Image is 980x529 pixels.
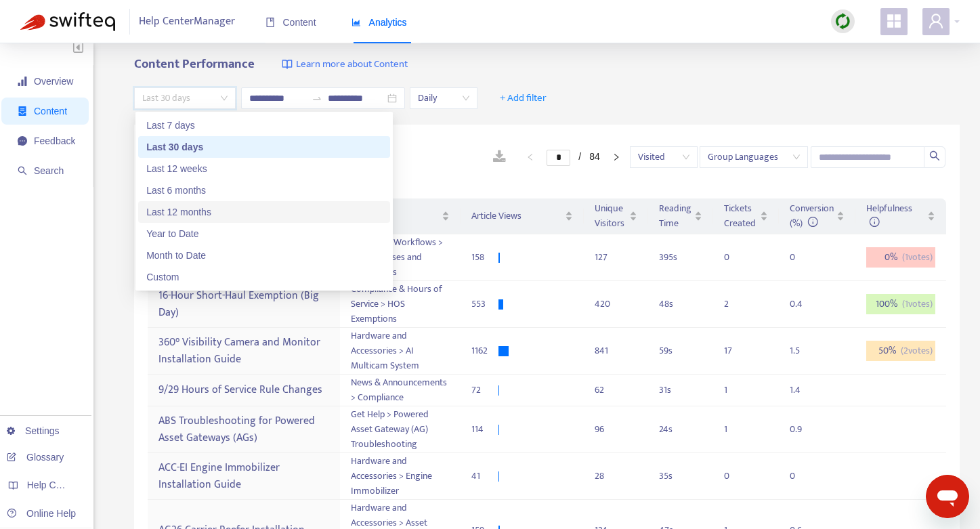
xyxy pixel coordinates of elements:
div: Custom [138,266,390,288]
div: 0.4 [790,297,817,312]
div: 9/29 Hours of Service Rule Changes [158,379,328,402]
li: Next Page [605,149,627,165]
div: ACC-EI Engine Immobilizer Installation Guide [158,457,328,496]
div: 59 s [659,343,702,358]
div: 48 s [659,297,702,312]
div: Last 7 days [146,118,382,133]
div: 96 [595,422,637,437]
a: Glossary [7,452,64,463]
span: to [312,93,322,104]
div: Month to Date [146,248,382,263]
img: image-link [282,59,293,70]
div: Last 6 months [138,179,390,201]
span: Visited [638,147,689,167]
span: Learn more about Content [296,57,408,72]
div: Year to Date [146,226,382,241]
li: 1/84 [547,149,599,165]
div: 1.4 [790,383,817,398]
span: Last 30 days [142,88,228,108]
td: Hardware and Accessories > AI Multicam System [340,328,461,375]
div: 62 [595,383,637,398]
span: user [928,13,944,29]
span: left [526,153,534,161]
div: 1162 [471,343,498,358]
button: right [605,149,627,165]
div: 50 % [866,341,935,361]
span: area-chart [351,18,361,27]
span: ( 1 votes) [902,297,933,312]
th: Location [340,198,461,234]
div: 420 [595,297,637,312]
div: 360° Visibility Camera and Monitor Installation Guide [158,331,328,371]
span: / [578,151,581,162]
td: Driver App Workflows > HOS Statuses and Exemptions [340,234,461,281]
span: search [929,150,940,161]
span: Search [34,165,64,176]
div: 127 [595,250,637,265]
div: Month to Date [138,245,390,266]
span: message [18,136,27,146]
span: Overview [34,76,73,87]
span: search [18,166,27,175]
th: Unique Visitors [584,198,648,234]
span: Daily [418,88,469,108]
td: Hardware and Accessories > Engine Immobilizer [340,453,461,500]
div: Last 12 weeks [146,161,382,176]
div: 158 [471,250,498,265]
span: book [265,18,275,27]
div: 0.9 [790,422,817,437]
div: 1.5 [790,343,817,358]
div: 2 [724,297,751,312]
div: Last 12 months [146,205,382,219]
div: 395 s [659,250,702,265]
span: appstore [886,13,902,29]
span: Feedback [34,135,75,146]
div: 114 [471,422,498,437]
div: 24 s [659,422,702,437]
div: 28 [595,469,637,484]
iframe: Button to launch messaging window [926,475,969,518]
span: swap-right [312,93,322,104]
b: Content Performance [134,54,255,75]
span: Conversion (%) [790,200,834,231]
div: 0 [724,469,751,484]
th: Tickets Created [713,198,779,234]
span: Tickets Created [724,201,757,231]
th: Reading Time [648,198,713,234]
span: Help Center Manager [139,9,235,35]
span: Unique Visitors [595,201,626,231]
div: 841 [595,343,637,358]
div: Last 30 days [138,136,390,158]
span: container [18,106,27,116]
div: 17 [724,343,751,358]
div: Last 12 months [138,201,390,223]
div: 16-Hour Short-Haul Exemption (Big Day) [158,284,328,324]
div: 0 [724,250,751,265]
button: + Add filter [490,87,557,109]
span: + Add filter [500,90,547,106]
span: ( 2 votes) [901,343,933,358]
a: Settings [7,425,60,436]
td: Get Help > Powered Asset Gateway (AG) Troubleshooting [340,406,461,453]
a: Learn more about Content [282,57,408,72]
th: Article Views [461,198,584,234]
div: ABS Troubleshooting for Powered Asset Gateways (AGs) [158,410,328,449]
span: Location [351,209,439,224]
span: right [612,153,620,161]
li: Previous Page [519,149,541,165]
span: Article Views [471,209,562,224]
div: Last 6 months [146,183,382,198]
div: 1 [724,383,751,398]
div: Custom [146,270,382,284]
div: 0 % [866,247,935,268]
div: 100 % [866,294,935,314]
a: Online Help [7,508,76,519]
td: News & Announcements > Compliance [340,375,461,406]
div: 72 [471,383,498,398]
span: Reading Time [659,201,691,231]
span: Group Languages [708,147,800,167]
div: Last 12 weeks [138,158,390,179]
div: 1 [724,422,751,437]
div: 35 s [659,469,702,484]
div: 41 [471,469,498,484]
